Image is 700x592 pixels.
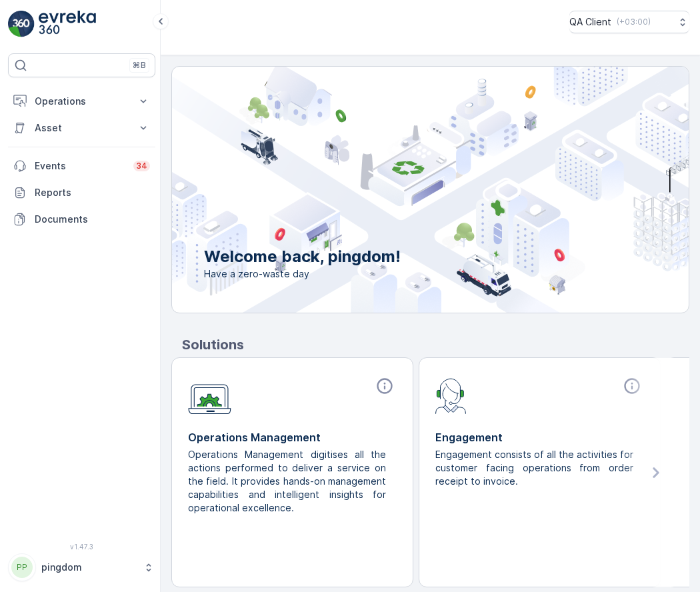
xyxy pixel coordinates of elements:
p: Events [35,159,125,173]
p: Engagement consists of all the activities for customer facing operations from order receipt to in... [435,448,633,488]
a: Events34 [8,153,155,179]
p: ⌘B [133,60,146,71]
img: city illustration [112,67,689,313]
div: PP [11,557,33,578]
img: logo_light-DOdMpM7g.png [39,11,96,37]
button: PPpingdom [8,553,155,581]
p: Documents [35,213,150,226]
p: Engagement [435,429,644,445]
p: Reports [35,186,150,199]
p: 34 [136,161,147,171]
a: Reports [8,179,155,206]
img: logo [8,11,35,37]
p: Welcome back, pingdom! [204,246,401,267]
span: v 1.47.3 [8,543,155,551]
p: Operations [35,95,129,108]
p: Operations Management [188,429,397,445]
span: Have a zero-waste day [204,267,401,281]
p: QA Client [569,15,611,29]
p: Operations Management digitises all the actions performed to deliver a service on the field. It p... [188,448,386,515]
button: QA Client(+03:00) [569,11,689,33]
img: module-icon [188,377,231,415]
img: module-icon [435,377,467,414]
p: Solutions [182,335,689,355]
button: Operations [8,88,155,115]
p: pingdom [41,561,137,574]
a: Documents [8,206,155,233]
p: ( +03:00 ) [617,17,651,27]
p: Asset [35,121,129,135]
button: Asset [8,115,155,141]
